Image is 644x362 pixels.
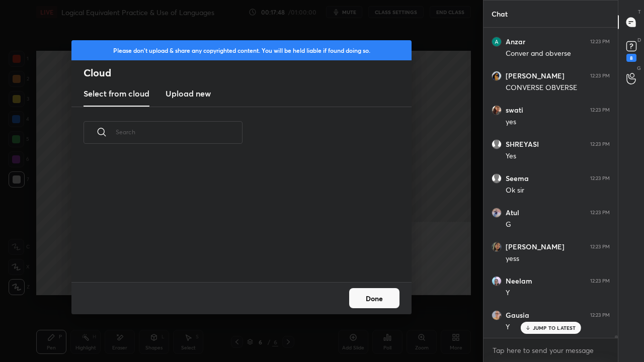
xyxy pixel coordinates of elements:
[506,83,610,93] div: CONVERSE OBVERSE
[492,139,502,149] img: default.png
[116,111,243,153] input: Search
[484,1,516,27] p: Chat
[637,64,641,72] p: G
[590,278,610,284] div: 12:23 PM
[492,173,502,184] img: default.png
[492,37,502,47] img: 47c34927bddc492d89ecd25025973feb.100720839_3
[637,36,641,44] p: D
[590,73,610,79] div: 12:23 PM
[590,244,610,250] div: 12:23 PM
[506,49,610,59] div: Conver and obverse
[590,107,610,113] div: 12:23 PM
[506,174,529,183] h6: Seema
[506,277,532,286] h6: Neelam
[349,288,399,308] button: Done
[506,311,529,320] h6: Gausia
[84,66,412,79] h2: Cloud
[506,151,610,161] div: Yes
[492,208,502,218] img: 2a3dc3c308924e2da28283cc43ca5cd7.jpg
[590,312,610,318] div: 12:23 PM
[492,276,502,286] img: 37ef95a94dba444aba1fc76bc7478a53.jpg
[492,310,502,320] img: d9de4fbaaa17429c86f557d043f2a4f1.jpg
[506,37,525,46] h6: Anzar
[506,71,565,80] h6: [PERSON_NAME]
[533,325,576,331] p: JUMP TO LATEST
[506,140,539,149] h6: SHREYASI
[484,28,618,338] div: grid
[506,242,565,251] h6: [PERSON_NAME]
[506,117,610,127] div: yes
[166,87,211,100] h3: Upload new
[71,155,399,282] div: grid
[638,8,641,16] p: T
[590,39,610,45] div: 12:23 PM
[492,105,502,115] img: 2171b84a3f5d46ffbb1d5035fcce5c7f.jpg
[506,208,519,217] h6: Atul
[506,288,610,298] div: Y
[506,186,610,196] div: Ok sir
[506,220,610,230] div: G
[71,40,412,60] div: Please don't upload & share any copyrighted content. You will be held liable if found doing so.
[506,322,610,332] div: Y
[626,54,636,62] div: 8
[590,210,610,216] div: 12:23 PM
[492,242,502,252] img: c8233c1ed7b44dd88afc5658d0e68bbe.jpg
[590,141,610,147] div: 12:23 PM
[84,87,149,100] h3: Select from cloud
[590,175,610,182] div: 12:23 PM
[506,254,610,264] div: yess
[492,71,502,81] img: 3
[506,106,523,115] h6: swati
